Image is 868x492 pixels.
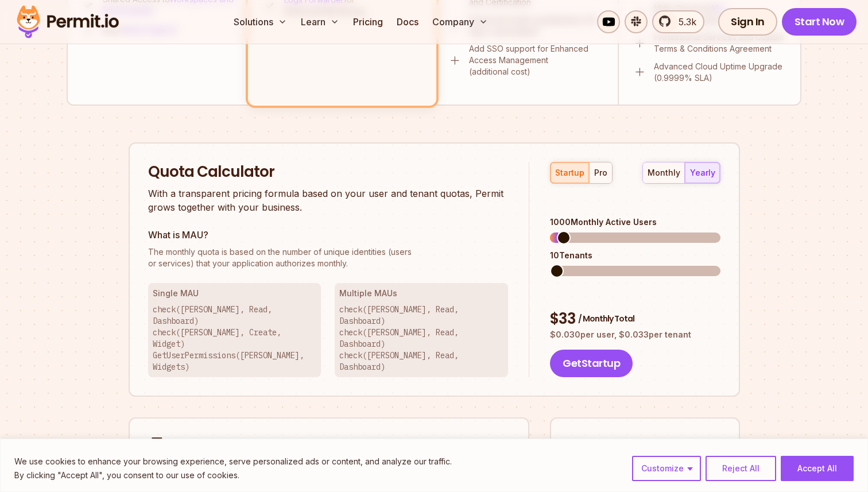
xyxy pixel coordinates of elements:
div: monthly [648,167,680,179]
div: pro [594,167,607,179]
p: $ 0.030 per user, $ 0.033 per tenant [550,329,720,340]
button: Learn [296,10,344,33]
button: Solutions [229,10,292,33]
p: With a transparent pricing formula based on your user and tenant quotas, Permit grows together wi... [148,187,509,214]
a: 5.3k [652,10,704,33]
h3: What is MAU? [148,228,509,242]
div: $ 33 [550,309,720,330]
span: / Monthly Total [578,313,634,324]
button: GetStartup [550,350,633,377]
span: The monthly quota is based on the number of unique identities (users [148,246,509,258]
p: or services) that your application authorizes monthly. [148,246,509,269]
h3: Multiple MAUs [339,288,503,299]
button: Accept All [781,456,854,481]
button: Reject All [706,456,776,481]
p: We use cookies to enhance your browsing experience, serve personalized ads or content, and analyz... [14,455,452,468]
button: Company [428,10,493,33]
h3: Single MAU [153,288,317,299]
div: 1000 Monthly Active Users [550,216,720,228]
h2: Quota Calculator [148,162,509,183]
a: Sign In [718,8,777,36]
button: Customize [632,456,701,481]
p: Advanced Cloud Uptime Upgrade (0.9999% SLA) [654,61,786,84]
img: Permit logo [11,2,124,41]
p: check([PERSON_NAME], Read, Dashboard) check([PERSON_NAME], Create, Widget) GetUserPermissions([PE... [153,304,317,373]
p: By clicking "Accept All", you consent to our use of cookies. [14,468,452,482]
a: Docs [392,10,423,33]
a: Pricing [348,10,387,33]
p: Add SSO support for Enhanced Access Management (additional cost) [469,43,604,78]
p: check([PERSON_NAME], Read, Dashboard) check([PERSON_NAME], Read, Dashboard) check([PERSON_NAME], ... [339,304,503,373]
div: 10 Tenants [550,250,720,261]
span: 5.3k [672,15,696,29]
a: Start Now [782,8,857,36]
